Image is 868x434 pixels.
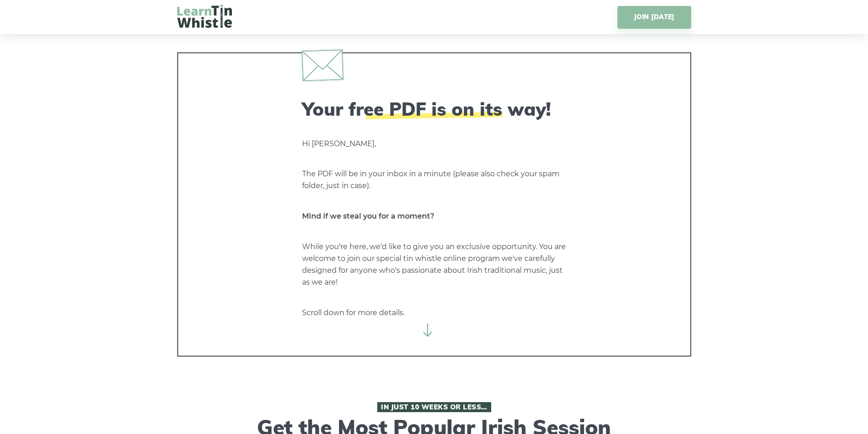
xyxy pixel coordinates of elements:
[302,138,566,150] p: Hi [PERSON_NAME],
[302,98,566,120] h2: Your free PDF is on its way!
[177,5,232,28] img: LearnTinWhistle.com
[302,212,434,220] strong: Mind if we steal you for a moment?
[302,307,566,319] p: Scroll down for more details.
[301,49,343,81] img: envelope.svg
[302,241,566,288] p: While you're here, we'd like to give you an exclusive opportunity. You are welcome to join our sp...
[617,6,691,29] a: JOIN [DATE]
[302,168,566,192] p: The PDF will be in your inbox in a minute (please also check your spam folder, just in case).
[377,402,491,412] span: In Just 10 Weeks or Less…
